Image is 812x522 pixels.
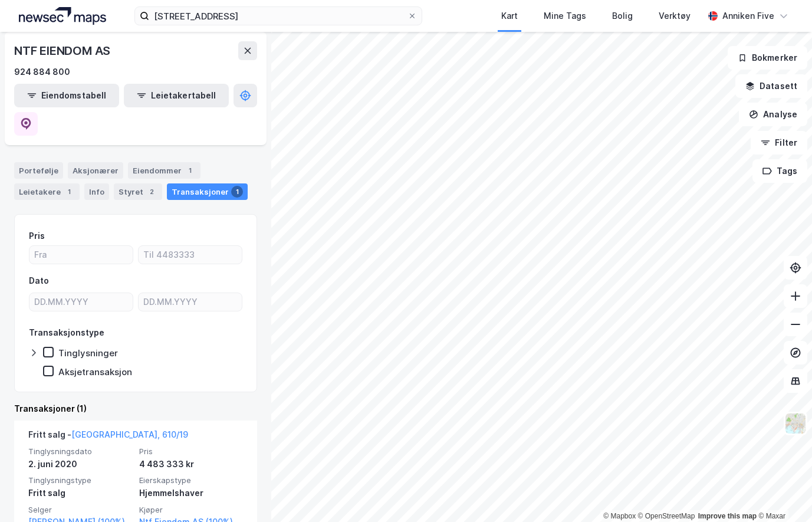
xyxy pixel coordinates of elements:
[29,293,133,311] input: DD.MM.YYYY
[124,84,229,107] button: Leietakertabell
[501,9,518,23] div: Kart
[735,74,807,98] button: Datasett
[28,475,132,485] span: Tinglysningstype
[29,229,45,243] div: Pris
[58,347,118,359] div: Tinglysninger
[751,131,807,155] button: Filter
[231,186,243,198] div: 1
[71,429,188,439] a: [GEOGRAPHIC_DATA], 610/19
[139,447,243,457] span: Pris
[29,326,104,340] div: Transaksjonstype
[28,505,132,515] span: Selger
[722,9,774,23] div: Anniken Five
[128,162,200,179] div: Eiendommer
[14,162,63,179] div: Portefølje
[149,7,407,25] input: Søk på adresse, matrikkel, gårdeiere, leietakere eller personer
[14,84,119,107] button: Eiendomstabell
[68,162,123,179] div: Aksjonærer
[28,447,132,457] span: Tinglysningsdato
[139,457,243,471] div: 4 483 333 kr
[739,103,807,126] button: Analyse
[63,186,75,198] div: 1
[58,366,132,377] div: Aksjetransaksjon
[184,165,196,176] div: 1
[139,486,243,500] div: Hjemmelshaver
[14,183,80,200] div: Leietakere
[659,9,691,23] div: Verktøy
[167,183,248,200] div: Transaksjoner
[638,512,695,520] a: OpenStreetMap
[28,428,188,447] div: Fritt salg -
[728,46,807,70] button: Bokmerker
[139,475,243,485] span: Eierskapstype
[753,465,812,522] div: Kontrollprogram for chat
[612,9,633,23] div: Bolig
[752,159,807,183] button: Tags
[29,274,49,288] div: Dato
[139,293,242,311] input: DD.MM.YYYY
[19,7,106,25] img: logo.a4113a55bc3d86da70a041830d287a7e.svg
[603,512,636,520] a: Mapbox
[139,246,242,264] input: Til 4483333
[139,505,243,515] span: Kjøper
[753,465,812,522] iframe: Chat Widget
[114,183,162,200] div: Styret
[146,186,157,198] div: 2
[29,246,133,264] input: Fra
[544,9,586,23] div: Mine Tags
[698,512,757,520] a: Improve this map
[28,486,132,500] div: Fritt salg
[14,402,257,416] div: Transaksjoner (1)
[28,457,132,471] div: 2. juni 2020
[784,412,807,435] img: Z
[84,183,109,200] div: Info
[14,41,113,60] div: NTF EIENDOM AS
[14,65,70,79] div: 924 884 800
